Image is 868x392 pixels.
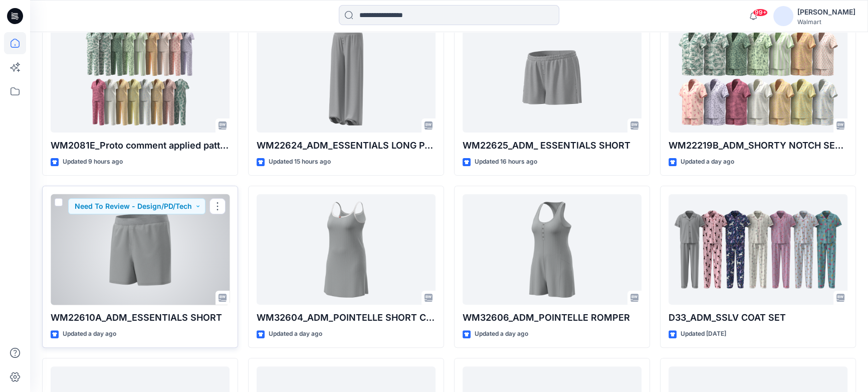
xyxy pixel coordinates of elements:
span: 99+ [753,9,768,17]
a: WM22624_ADM_ESSENTIALS LONG PANT [257,22,436,133]
p: Updated a day ago [681,157,734,167]
p: Updated 15 hours ago [269,157,331,167]
p: WM22625_ADM_ ESSENTIALS SHORT [463,139,641,153]
a: WM22610A_ADM_ESSENTIALS SHORT [51,194,230,305]
p: Updated a day ago [269,329,322,339]
a: WM2081E_Proto comment applied pattern_COLORWAY [51,22,230,133]
p: WM32606_ADM_POINTELLE ROMPER [463,311,641,325]
a: WM22219B_ADM_SHORTY NOTCH SET_COLORWAY [669,22,847,133]
p: WM22219B_ADM_SHORTY NOTCH SET_COLORWAY [669,139,847,153]
a: WM32606_ADM_POINTELLE ROMPER [463,194,641,305]
div: [PERSON_NAME] [797,6,855,18]
p: Updated a day ago [63,329,116,339]
p: WM22610A_ADM_ESSENTIALS SHORT [51,311,230,325]
p: WM22624_ADM_ESSENTIALS LONG PANT [257,139,436,153]
p: WM32604_ADM_POINTELLE SHORT CHEMISE [257,311,436,325]
div: Walmart [797,18,855,26]
p: Updated 9 hours ago [63,157,123,167]
p: WM2081E_Proto comment applied pattern_COLORWAY [51,139,230,153]
img: avatar [773,6,793,26]
a: D33_ADM_SSLV COAT SET [669,194,847,305]
p: Updated [DATE] [681,329,726,339]
p: Updated a day ago [475,329,528,339]
p: Updated 16 hours ago [475,157,537,167]
p: D33_ADM_SSLV COAT SET [669,311,847,325]
a: WM32604_ADM_POINTELLE SHORT CHEMISE [257,194,436,305]
a: WM22625_ADM_ ESSENTIALS SHORT [463,22,641,133]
